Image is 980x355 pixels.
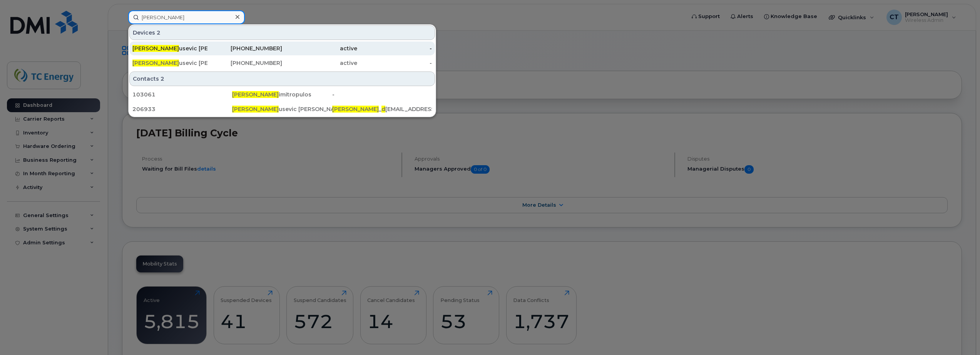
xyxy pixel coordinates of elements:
div: [PHONE_NUMBER] [207,45,283,52]
a: [PERSON_NAME]usevic [PERSON_NAME][PHONE_NUMBER]active- [129,41,435,55]
span: d [381,106,385,113]
div: usevic [PERSON_NAME] [132,59,207,67]
div: - [357,59,432,67]
a: 103061[PERSON_NAME]imitropulos- [129,88,435,101]
div: usevic [PERSON_NAME] [232,105,332,113]
div: - [357,45,432,52]
div: [PHONE_NUMBER] [207,59,283,67]
div: 206933 [132,105,232,113]
div: active [282,45,357,52]
div: 103061 [132,91,232,98]
span: [PERSON_NAME] [132,60,179,66]
div: Devices [129,25,435,40]
a: [PERSON_NAME]usevic [PERSON_NAME][PHONE_NUMBER]active- [129,56,435,70]
div: usevic [PERSON_NAME] [132,45,207,52]
div: _ [EMAIL_ADDRESS][DOMAIN_NAME] [332,105,432,113]
span: [PERSON_NAME] [232,91,279,98]
span: 2 [157,29,161,36]
div: - [332,91,432,98]
div: active [282,59,357,67]
span: 2 [161,75,164,83]
div: imitropulos [232,91,332,98]
span: [PERSON_NAME] [232,106,279,113]
span: [PERSON_NAME] [132,45,179,52]
span: [PERSON_NAME] [332,106,379,113]
a: 206933[PERSON_NAME]usevic [PERSON_NAME][PERSON_NAME]_d[EMAIL_ADDRESS][DOMAIN_NAME] [129,102,435,116]
div: Contacts [129,71,435,86]
iframe: Messenger Launcher [947,322,974,349]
